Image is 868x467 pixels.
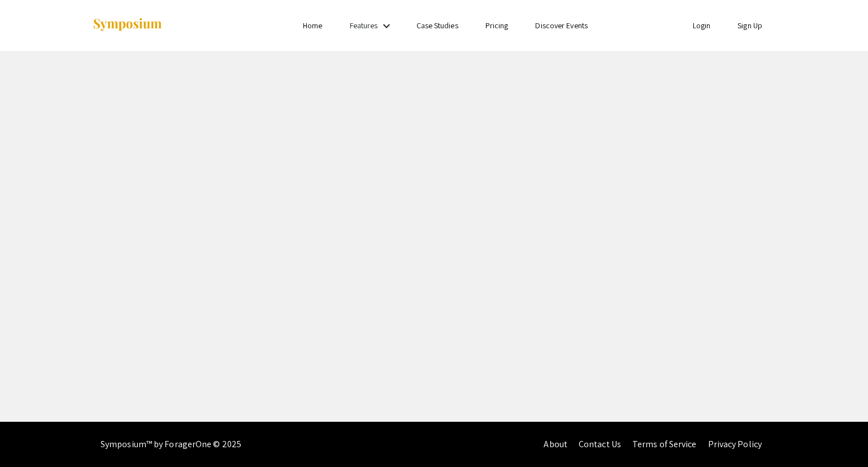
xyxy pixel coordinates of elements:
a: Contact Us [579,438,621,450]
a: Discover Events [535,20,588,31]
img: Symposium by ForagerOne [92,18,163,33]
a: Privacy Policy [708,438,762,450]
a: Login [693,20,711,31]
a: Case Studies [416,20,458,31]
a: Features [350,20,378,31]
mat-icon: Expand Features list [380,19,393,33]
a: Home [303,20,322,31]
a: About [544,438,567,450]
div: Symposium™ by ForagerOne © 2025 [101,422,241,467]
a: Sign Up [737,20,762,31]
a: Pricing [485,20,509,31]
a: Terms of Service [632,438,697,450]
